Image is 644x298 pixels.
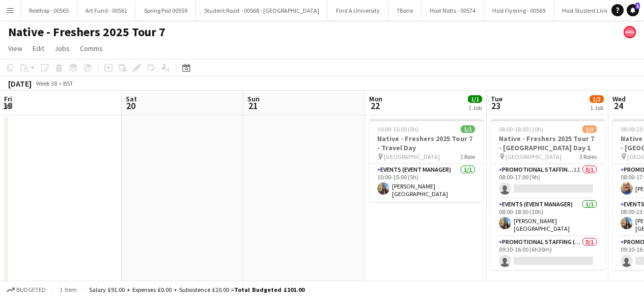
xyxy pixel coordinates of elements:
[126,94,137,103] span: Sat
[369,119,483,202] app-job-card: 10:00-15:00 (5h)1/1Native - Freshers 2025 Tour 7 - Travel Day [GEOGRAPHIC_DATA]1 RoleEvents (Even...
[369,134,483,152] h3: Native - Freshers 2025 Tour 7 - Travel Day
[368,100,382,112] span: 22
[8,44,22,53] span: View
[388,1,422,20] button: 7Bone
[422,1,484,20] button: Host Notts - 00574
[484,1,554,20] button: Host Flyering - 00569
[136,1,196,20] button: Spring Pod 00559
[491,164,605,199] app-card-role: Promotional Staffing (Brand Ambassadors)1I0/108:00-17:00 (9h)
[506,153,562,160] span: [GEOGRAPHIC_DATA]
[5,284,47,295] button: Budgeted
[4,42,26,55] a: View
[8,24,165,40] h1: Native - Freshers 2025 Tour 7
[491,119,605,270] app-job-card: 08:00-18:00 (10h)1/3Native - Freshers 2025 Tour 7 - [GEOGRAPHIC_DATA] Day 1 [GEOGRAPHIC_DATA]3 Ro...
[491,199,605,236] app-card-role: Events (Event Manager)1/108:00-18:00 (10h)[PERSON_NAME][GEOGRAPHIC_DATA]
[33,44,44,53] span: Edit
[468,95,482,103] span: 1/1
[635,3,640,9] span: 1
[461,125,475,133] span: 1/1
[579,153,597,160] span: 3 Roles
[3,100,12,112] span: 19
[77,1,136,20] button: Art Fund - 00561
[76,42,107,55] a: Comms
[384,153,440,160] span: [GEOGRAPHIC_DATA]
[247,94,260,103] span: Sun
[377,125,418,133] span: 10:00-15:00 (5h)
[4,94,12,103] span: Fri
[34,79,59,87] span: Week 38
[8,78,32,89] div: [DATE]
[63,79,73,87] div: BST
[29,42,48,55] a: Edit
[234,286,304,293] span: Total Budgeted £101.00
[56,286,80,293] span: 1 item
[54,44,70,53] span: Jobs
[491,236,605,271] app-card-role: Promotional Staffing (Brand Ambassadors)0/109:30-16:00 (6h30m)
[590,104,603,112] div: 1 Job
[627,4,639,16] a: 1
[21,1,77,20] button: Reelhop - 00565
[196,1,328,20] button: Student Roost - 00568 - [GEOGRAPHIC_DATA]
[611,100,626,112] span: 24
[89,286,304,293] div: Salary £91.00 + Expenses £0.00 + Subsistence £10.00 =
[582,125,597,133] span: 1/3
[489,100,502,112] span: 23
[468,104,482,112] div: 1 Job
[624,26,636,38] app-user-avatar: native Staffing
[612,94,626,103] span: Wed
[369,164,483,202] app-card-role: Events (Event Manager)1/110:00-15:00 (5h)[PERSON_NAME][GEOGRAPHIC_DATA]
[499,125,543,133] span: 08:00-18:00 (10h)
[554,1,637,20] button: Host Student Living 00547
[124,100,137,112] span: 20
[16,286,46,293] span: Budgeted
[491,134,605,152] h3: Native - Freshers 2025 Tour 7 - [GEOGRAPHIC_DATA] Day 1
[460,153,475,160] span: 1 Role
[80,44,103,53] span: Comms
[328,1,388,20] button: Find A University
[50,42,74,55] a: Jobs
[491,94,502,103] span: Tue
[590,95,604,103] span: 1/3
[246,100,260,112] span: 21
[369,94,382,103] span: Mon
